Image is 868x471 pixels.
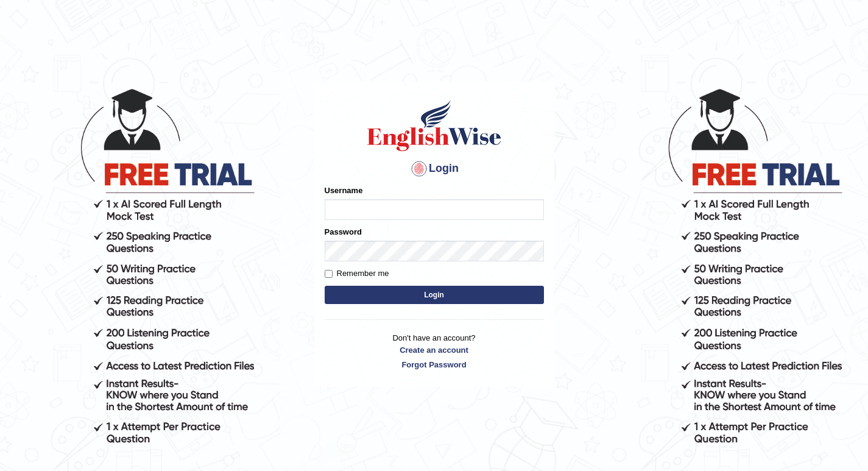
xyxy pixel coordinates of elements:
a: Forgot Password [325,359,544,370]
button: Login [325,286,544,304]
label: Remember me [325,267,389,280]
p: Don't have an account? [325,332,544,370]
h4: Login [325,159,544,179]
label: Password [325,226,362,238]
img: Logo of English Wise sign in for intelligent practice with AI [365,98,504,153]
input: Remember me [325,270,333,278]
a: Create an account [325,344,544,356]
label: Username [325,185,363,196]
